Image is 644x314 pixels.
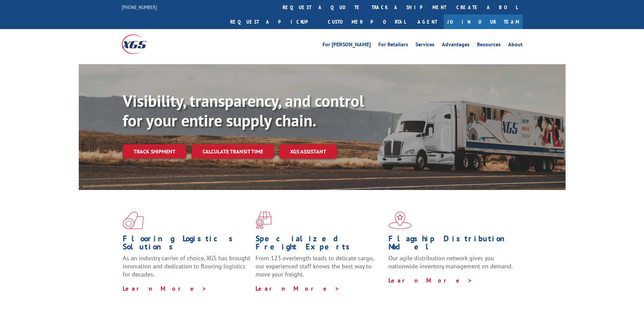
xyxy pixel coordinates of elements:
a: Request a pickup [225,15,323,29]
b: Visibility, transparency, and control for your entire supply chain. [123,90,364,131]
a: Services [415,42,434,49]
a: XGS ASSISTANT [279,144,337,159]
a: Customer Portal [323,15,411,29]
a: Learn More > [388,276,473,284]
a: [PHONE_NUMBER] [122,4,157,10]
a: Join Our Team [444,15,523,29]
a: Resources [477,42,501,49]
h1: Flagship Distribution Model [388,235,516,254]
span: Our agile distribution network gives you nationwide inventory management on demand. [388,254,513,270]
a: Advantages [442,42,470,49]
img: xgs-icon-focused-on-flooring-red [256,212,271,229]
img: xgs-icon-total-supply-chain-intelligence-red [123,212,144,229]
a: For Retailers [378,42,408,49]
a: Learn More > [123,285,207,292]
p: From 123 overlength loads to delicate cargo, our experienced staff knows the best way to move you... [256,254,383,284]
a: Agent [411,15,444,29]
a: For [PERSON_NAME] [323,42,371,49]
h1: Flooring Logistics Solutions [123,235,251,254]
a: About [508,42,523,49]
span: As an industry carrier of choice, XGS has brought innovation and dedication to flooring logistics... [123,254,250,278]
a: Calculate transit time [192,144,274,159]
a: Learn More > [256,285,340,292]
img: xgs-icon-flagship-distribution-model-red [388,212,412,229]
h1: Specialized Freight Experts [256,235,383,254]
a: Track shipment [123,144,186,159]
